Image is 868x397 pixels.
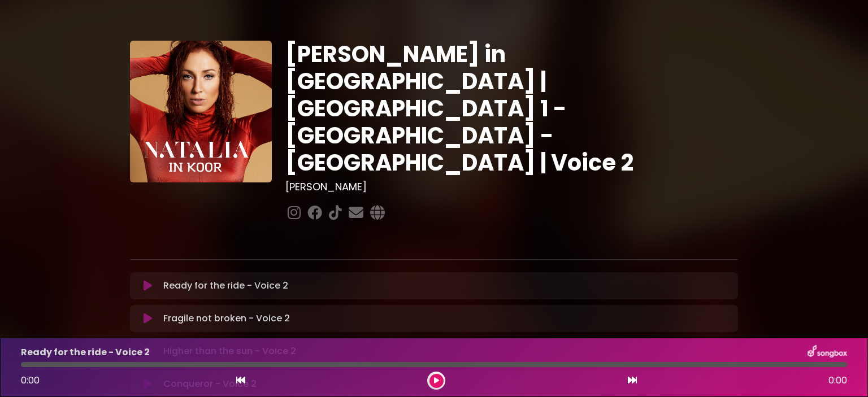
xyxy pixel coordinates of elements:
[130,41,272,182] img: YTVS25JmS9CLUqXqkEhs
[828,374,847,387] span: 0:00
[285,181,738,193] h3: [PERSON_NAME]
[21,374,40,387] span: 0:00
[163,312,290,325] p: Fragile not broken - Voice 2
[163,279,288,293] p: Ready for the ride - Voice 2
[21,346,150,359] p: Ready for the ride - Voice 2
[808,345,847,360] img: songbox-logo-white.png
[285,41,738,176] h1: [PERSON_NAME] in [GEOGRAPHIC_DATA] | [GEOGRAPHIC_DATA] 1 - [GEOGRAPHIC_DATA] - [GEOGRAPHIC_DATA] ...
